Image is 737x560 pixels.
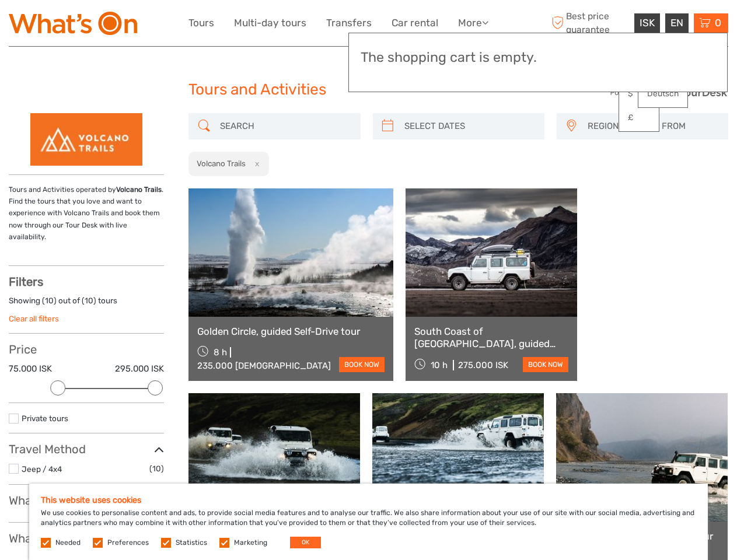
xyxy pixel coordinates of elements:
[197,325,385,337] a: Golden Circle, guided Self-Drive tour
[22,414,68,423] a: Private tours
[134,18,148,32] button: Open LiveChat chat widget
[176,538,207,548] label: Statistics
[215,116,354,136] input: SEARCH
[9,494,164,508] h3: What do you want to see?
[713,17,723,29] span: 0
[29,484,708,560] div: We use cookies to personalise content and ads, to provide social media features and to analyse ou...
[214,347,227,358] span: 8 h
[85,295,93,306] label: 10
[523,357,568,372] a: book now
[9,295,164,313] div: Showing ( ) out of ( ) tours
[115,363,164,375] label: 295.000 ISK
[9,442,164,456] h3: Travel Method
[188,15,214,32] a: Tours
[665,13,689,33] div: EN
[339,357,385,372] a: book now
[247,157,263,170] button: x
[197,159,246,168] h2: Volcano Trails
[582,117,722,136] button: REGION / STARTS FROM
[9,363,52,375] label: 75.000 ISK
[9,275,43,289] strong: Filters
[549,10,631,36] span: Best price guarantee
[619,83,659,104] a: $
[16,20,132,30] p: We're away right now. Please check back later!
[290,537,321,548] button: OK
[149,462,164,475] span: (10)
[9,531,164,545] h3: What do you want to do?
[116,185,162,194] strong: Volcano Trails
[361,50,715,66] h3: The shopping cart is empty.
[9,184,164,243] p: Tours and Activities operated by . Find the tours that you love and want to experience with Volca...
[55,538,81,548] label: Needed
[414,325,568,349] a: South Coast of [GEOGRAPHIC_DATA], guided Self-Drive tour
[9,342,164,356] h3: Price
[458,360,508,370] div: 275.000 ISK
[22,464,62,474] a: Jeep / 4x4
[9,12,137,35] img: What's On
[234,538,267,548] label: Marketing
[197,360,331,371] div: 235.000 [DEMOGRAPHIC_DATA]
[188,80,549,99] h1: Tours and Activities
[619,107,659,128] a: £
[326,15,372,32] a: Transfers
[458,15,488,32] a: More
[400,116,539,136] input: SELECT DATES
[640,17,655,29] span: ISK
[431,360,448,370] span: 10 h
[392,15,438,32] a: Car rental
[234,15,306,32] a: Multi-day tours
[610,85,728,100] img: PurchaseViaTourDesk.png
[107,538,149,548] label: Preferences
[41,495,696,505] h5: This website uses cookies
[638,83,687,104] a: Deutsch
[9,314,59,323] a: Clear all filters
[45,295,54,306] label: 10
[30,113,142,166] img: 38524-1_logo_thumbnail.jpg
